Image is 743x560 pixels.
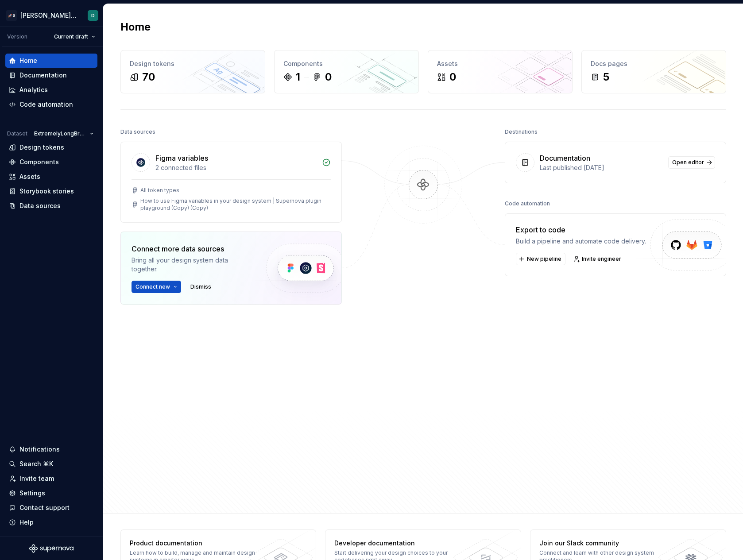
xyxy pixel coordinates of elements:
[120,126,155,138] div: Data sources
[505,126,538,138] div: Destinations
[155,163,317,172] div: 2 connected files
[449,70,456,84] div: 0
[5,501,97,515] button: Contact support
[135,283,170,290] span: Connect new
[50,31,99,43] button: Current draft
[581,50,726,93] a: Docs pages5
[283,59,410,68] div: Components
[19,85,48,94] div: Analytics
[20,11,77,20] div: [PERSON_NAME]'s tests
[130,539,259,548] div: Product documentation
[5,184,97,198] a: Storybook stories
[19,100,73,109] div: Code automation
[155,153,208,163] div: Figma variables
[140,187,179,194] div: All token types
[274,50,419,93] a: Components10
[120,142,342,223] a: Figma variables2 connected filesAll token typesHow to use Figma variables in your design system |...
[540,163,663,172] div: Last published [DATE]
[428,50,573,93] a: Assets0
[19,143,64,152] div: Design tokens
[516,224,646,235] div: Export to code
[19,201,61,210] div: Data sources
[5,140,97,154] a: Design tokens
[505,197,550,210] div: Code automation
[19,71,67,80] div: Documentation
[91,12,95,19] div: D
[30,127,97,140] button: ExtremelyLongBrandName,YouCannotEvenImagineHowToReadIt
[34,130,86,137] span: ExtremelyLongBrandName,YouCannotEvenImagineHowToReadIt
[130,59,256,68] div: Design tokens
[5,471,97,486] a: Invite team
[571,253,625,265] a: Invite engineer
[296,70,300,84] div: 1
[516,253,565,265] button: New pipeline
[5,155,97,169] a: Components
[5,97,97,112] a: Code automation
[334,539,463,548] div: Developer documentation
[527,255,561,263] span: New pipeline
[132,243,251,254] div: Connect more data sources
[516,237,646,246] div: Build a pipeline and automate code delivery.
[539,539,668,548] div: Join our Slack community
[5,457,97,471] button: Search ⌘K
[54,33,88,40] span: Current draft
[582,255,621,263] span: Invite engineer
[19,158,59,166] div: Components
[132,281,181,293] button: Connect new
[591,59,717,68] div: Docs pages
[5,68,97,82] a: Documentation
[120,50,265,93] a: Design tokens70
[5,442,97,456] button: Notifications
[19,503,70,512] div: Contact support
[7,130,27,137] div: Dataset
[19,489,45,498] div: Settings
[603,70,609,84] div: 5
[19,56,37,65] div: Home
[325,70,332,84] div: 0
[19,172,40,181] div: Assets
[437,59,563,68] div: Assets
[2,6,101,25] button: 🚀S[PERSON_NAME]'s testsD
[5,199,97,213] a: Data sources
[5,83,97,97] a: Analytics
[142,70,155,84] div: 70
[186,281,215,293] button: Dismiss
[132,256,251,274] div: Bring all your design system data together.
[19,474,54,483] div: Invite team
[5,54,97,68] a: Home
[140,197,331,212] div: How to use Figma variables in your design system | Supernova plugin playground (Copy) (Copy)
[120,20,151,34] h2: Home
[5,170,97,184] a: Assets
[190,283,211,290] span: Dismiss
[5,515,97,529] button: Help
[540,153,590,163] div: Documentation
[19,445,60,454] div: Notifications
[5,486,97,500] a: Settings
[29,544,74,553] svg: Supernova Logo
[19,460,53,468] div: Search ⌘K
[668,156,715,169] a: Open editor
[7,33,27,40] div: Version
[19,518,34,527] div: Help
[19,187,74,196] div: Storybook stories
[6,10,17,21] div: 🚀S
[672,159,704,166] span: Open editor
